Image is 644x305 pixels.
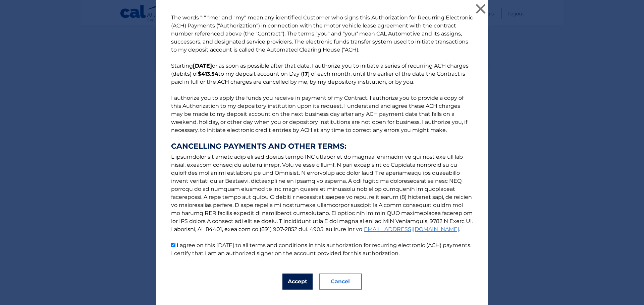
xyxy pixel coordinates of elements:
[282,274,313,290] button: Accept
[362,226,459,232] a: [EMAIL_ADDRESS][DOMAIN_NAME]
[193,63,212,69] b: [DATE]
[198,71,218,77] b: $413.54
[474,2,487,15] button: ×
[164,14,480,257] p: The words "I" "me" and "my" mean any identified Customer who signs this Authorization for Recurri...
[171,242,471,256] label: I agree on this [DATE] to all terms and conditions in this authorization for recurring electronic...
[303,71,308,77] b: 17
[319,274,362,290] button: Cancel
[171,142,473,150] strong: CANCELLING PAYMENTS AND OTHER TERMS:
